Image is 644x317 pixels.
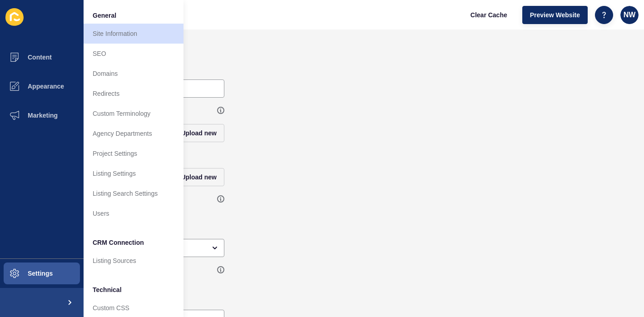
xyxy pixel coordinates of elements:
button: Upload new [173,124,224,142]
span: Upload new [181,173,217,182]
a: Custom Terminology [84,104,183,124]
button: Upload new [173,168,224,186]
a: Listing Search Settings [84,183,183,203]
a: Agency Departments [84,124,183,144]
a: SEO [84,44,183,64]
span: Upload new [181,129,217,138]
span: General [93,11,116,20]
a: Listing Settings [84,163,183,183]
a: Domains [84,64,183,84]
button: Preview Website [522,6,588,24]
a: Project Settings [84,144,183,163]
button: Clear Cache [463,6,515,24]
a: Users [84,203,183,223]
a: Listing Sources [84,251,183,271]
span: Preview Website [530,10,580,20]
a: Redirects [84,84,183,104]
span: NW [624,10,636,20]
span: Technical [93,285,122,294]
span: CRM Connection [93,238,144,247]
span: Clear Cache [471,10,507,20]
a: Site Information [84,24,183,44]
